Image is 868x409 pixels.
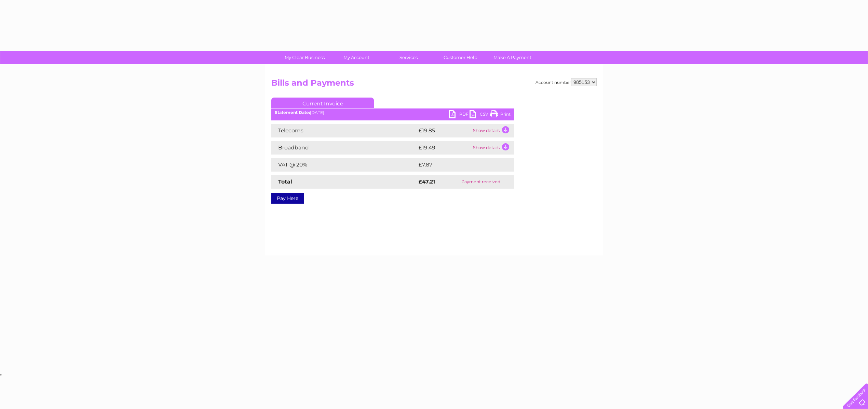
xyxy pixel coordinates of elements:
[449,110,470,120] a: PDF
[432,51,489,64] a: Customer Help
[471,141,514,155] td: Show details
[328,51,385,64] a: My Account
[278,178,292,185] strong: Total
[276,51,333,64] a: My Clear Business
[490,110,511,120] a: Print
[471,124,514,137] td: Show details
[417,158,498,172] td: £7.87
[271,193,304,204] a: Pay Here
[417,124,471,137] td: £19.85
[271,158,417,172] td: VAT @ 20%
[470,110,490,120] a: CSV
[535,78,597,86] div: Account number
[448,175,514,189] td: Payment received
[271,98,374,108] a: Current Invoice
[484,51,541,64] a: Make A Payment
[271,110,514,115] div: [DATE]
[271,124,417,137] td: Telecoms
[417,141,471,155] td: £19.49
[271,78,597,91] h2: Bills and Payments
[380,51,437,64] a: Services
[271,141,417,155] td: Broadband
[419,178,435,185] strong: £47.21
[275,110,310,115] b: Statement Date:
